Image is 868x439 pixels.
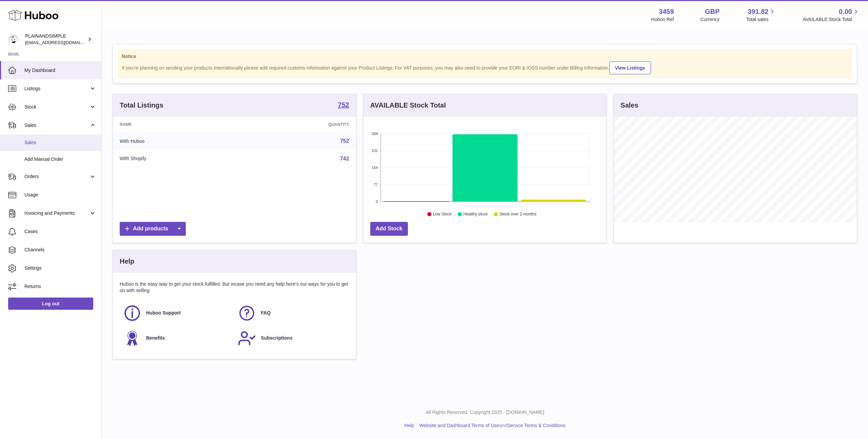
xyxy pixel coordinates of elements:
span: Channels [24,247,96,253]
span: Settings [24,265,96,271]
a: View Listings [609,61,651,74]
text: 308 [372,132,378,136]
p: All Rights Reserved. Copyright 2025 - [DOMAIN_NAME] [107,409,863,416]
span: Benefits [146,335,165,341]
text: 77 [374,183,378,187]
div: Currency [701,16,720,23]
text: 231 [372,149,378,153]
li: and [417,422,565,429]
th: Name [113,117,244,132]
a: Add Stock [370,222,408,236]
div: Huboo Ref [651,16,674,23]
a: Add products [120,222,186,236]
a: Huboo Support [123,304,231,322]
td: With Shopify [113,150,244,168]
a: Subscriptions [238,329,346,347]
span: 0.00 [839,7,852,16]
div: PLAINANDSIMPLE [25,33,86,46]
a: 752 [340,138,349,144]
a: Help [405,423,414,428]
span: Orders [24,173,89,180]
span: [EMAIL_ADDRESS][DOMAIN_NAME] [25,40,100,45]
a: 752 [338,101,349,110]
a: 0.00 AVAILABLE Stock Total [803,7,860,23]
span: Invoicing and Payments [24,210,89,216]
text: Low Stock [433,212,452,217]
span: AVAILABLE Stock Total [803,16,860,23]
a: Service Terms & Conditions [507,423,566,428]
a: Benefits [123,329,231,347]
text: 154 [372,166,378,170]
strong: Notice [122,53,848,60]
h3: AVAILABLE Stock Total [370,101,446,110]
strong: 752 [338,101,349,108]
a: 742 [340,156,349,161]
strong: GBP [705,7,719,16]
span: Returns [24,283,96,290]
text: Stock over 2 months [499,212,536,217]
span: Listings [24,85,89,92]
span: Subscriptions [261,335,292,341]
th: Quantity [244,117,356,132]
span: Sales [24,122,89,129]
h3: Total Listings [120,101,163,110]
a: Log out [8,298,93,310]
span: Cases [24,228,96,235]
span: Huboo Support [146,310,181,316]
a: Website and Dashboard Terms of Use [419,423,499,428]
text: 0 [376,199,378,204]
span: FAQ [261,310,271,316]
span: My Dashboard [24,67,96,74]
text: Healthy stock [463,212,488,217]
h3: Help [120,257,134,266]
span: Add Manual Order [24,156,96,163]
div: If you're planning on sending your products internationally please add required customs informati... [122,60,848,74]
span: Stock [24,104,89,110]
img: duco@plainandsimple.com [8,34,18,44]
span: Usage [24,192,96,198]
a: 391.82 Total sales [746,7,776,23]
strong: 3459 [659,7,674,16]
h3: Sales [620,101,638,110]
span: Sales [24,139,96,146]
span: Total sales [746,16,776,23]
span: 391.82 [748,7,768,16]
a: FAQ [238,304,346,322]
p: Huboo is the easy way to get your stock fulfilled. But incase you need any help here's our ways f... [120,281,349,294]
td: With Huboo [113,132,244,150]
